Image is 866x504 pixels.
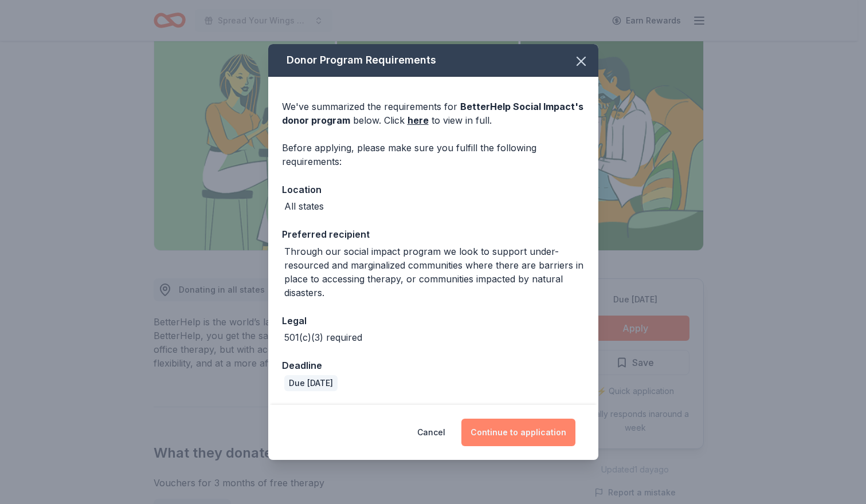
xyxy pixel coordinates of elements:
div: 501(c)(3) required [284,330,362,344]
div: Preferred recipient [282,227,585,242]
div: Through our social impact program we look to support under-resourced and marginalized communities... [284,245,585,300]
button: Cancel [417,419,445,446]
div: Due [DATE] [284,375,338,391]
div: We've summarized the requirements for below. Click to view in full. [282,100,585,127]
div: Donor Program Requirements [268,44,598,77]
div: Before applying, please make sure you fulfill the following requirements: [282,141,585,168]
div: Location [282,182,585,197]
div: Legal [282,313,585,328]
div: Deadline [282,358,585,373]
button: Continue to application [461,419,575,446]
a: here [407,113,429,127]
div: All states [284,199,324,213]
